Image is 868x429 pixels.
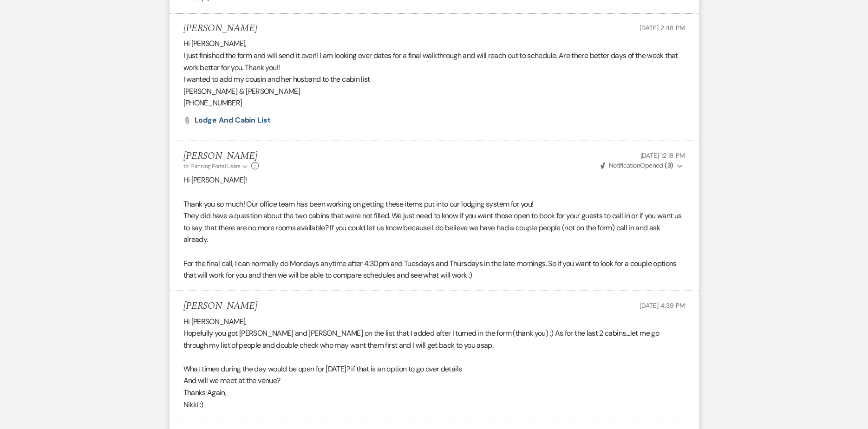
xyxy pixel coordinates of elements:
[183,85,685,97] p: [PERSON_NAME] & [PERSON_NAME]
[183,162,241,170] span: to: Planning Portal Users
[183,174,685,186] p: Hi [PERSON_NAME]!
[183,38,685,50] p: Hi [PERSON_NAME],
[195,115,271,125] span: Lodge and Cabin list
[183,375,685,387] p: And will we meet at the venue?
[183,300,257,312] h5: [PERSON_NAME]
[599,161,685,170] button: NotificationOpened (3)
[183,210,685,246] p: They did have a question about the two cabins that were not filled. We just need to know if you w...
[609,161,640,169] span: Notification
[183,258,685,281] p: For the final call, I can normally do Mondays anytime after 4:30pm and Tuesdays and Thursdays in ...
[183,387,685,399] p: Thanks Again,
[183,162,249,170] button: to: Planning Portal Users
[183,150,259,162] h5: [PERSON_NAME]
[640,301,685,310] span: [DATE] 4:39 PM
[183,23,257,34] h5: [PERSON_NAME]
[183,363,685,375] p: What times during the day would be open for [DATE]? if that is an option to go over details
[183,73,685,85] p: I wanted to add my cousin and her husband to the cabin list
[183,97,685,109] p: [PHONE_NUMBER]
[183,50,685,73] p: I just finished the form and will send it over!! I am looking over dates for a final walkthrough ...
[640,24,685,32] span: [DATE] 2:48 PM
[183,198,685,210] p: Thank you so much! Our office team has been working on getting these items put into our lodging s...
[183,399,685,411] p: Nikki :)
[183,316,685,328] p: Hi [PERSON_NAME],
[195,117,271,124] a: Lodge and Cabin list
[640,151,685,160] span: [DATE] 12:18 PM
[665,161,673,169] strong: ( 3 )
[600,161,673,169] span: Opened
[183,327,685,351] p: Hopefully you got [PERSON_NAME] and [PERSON_NAME] on the list that I added after I turned in the ...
